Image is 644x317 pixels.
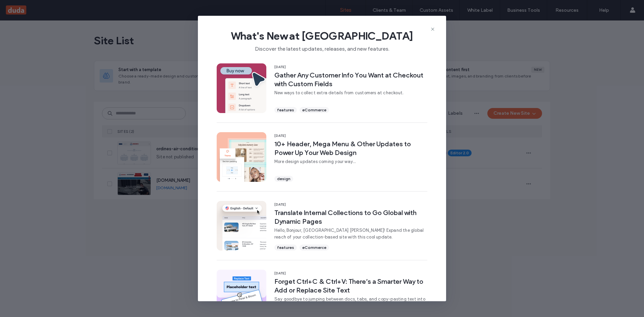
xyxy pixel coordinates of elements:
[274,90,427,96] span: New ways to collect extra details from customers at checkout.
[209,29,435,43] span: What's New at [GEOGRAPHIC_DATA]
[274,158,427,165] span: More design updates coming your way...
[274,296,427,309] span: Say goodbye to jumping between docs, tabs, and copy-pasting text into your site.
[274,71,427,88] span: Gather Any Customer Info You Want at Checkout with Custom Fields
[274,277,427,295] span: Forget Ctrl+C & Ctrl+V: There’s a Smarter Way to Add or Replace Site Text
[277,107,294,113] span: features
[274,134,427,138] span: [DATE]
[209,43,435,53] span: Discover the latest updates, releases, and new features.
[277,245,294,251] span: features
[302,107,326,113] span: eCommerce
[302,245,326,251] span: eCommerce
[274,208,427,226] span: Translate Internal Collections to Go Global with Dynamic Pages
[274,65,427,69] span: [DATE]
[274,202,427,207] span: [DATE]
[277,176,290,182] span: design
[274,271,427,276] span: [DATE]
[274,140,427,157] span: 10+ Header, Mega Menu & Other Updates to Power Up Your Web Design
[274,227,427,241] span: Hello, Bonjour, [GEOGRAPHIC_DATA] [PERSON_NAME]! Expand the global reach of your collection-based...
